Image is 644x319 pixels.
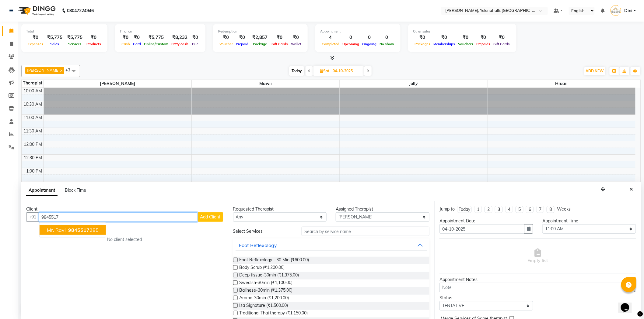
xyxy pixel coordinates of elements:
div: Other sales [413,29,512,34]
a: x [60,68,62,73]
div: Today [459,206,470,213]
span: Packages [413,42,432,46]
li: 1 [474,206,482,213]
li: 2 [485,206,492,213]
div: ₹0 [190,34,201,41]
span: Gift Cards [492,42,512,46]
span: Online/Custom [142,42,170,46]
ngb-highlight: 285 [67,227,99,233]
div: Client [26,206,223,212]
span: Package [251,42,268,46]
input: Search by service name [302,227,429,236]
input: Search by Name/Mobile/Email/Code [39,212,198,222]
div: Therapist [22,80,44,86]
div: Foot Reflexology [239,242,277,249]
span: Prepaids [475,42,492,46]
span: Sat [318,69,331,73]
input: yyyy-mm-dd [439,224,524,234]
div: No client selected [41,236,208,243]
div: Redemption [218,29,303,34]
button: Close [627,185,636,194]
div: 12:30 PM [23,155,44,161]
div: Appointment Date [439,218,533,224]
div: ₹0 [218,34,234,41]
span: Petty cash [170,42,190,46]
button: Foot Reflexology [236,240,427,251]
div: 0 [341,34,361,41]
span: Sales [49,42,61,46]
div: 11:00 AM [23,115,44,121]
li: 5 [516,206,523,213]
div: 12:00 PM [23,141,44,148]
span: [PERSON_NAME] [27,68,60,73]
li: 3 [495,206,503,213]
li: 7 [536,206,544,213]
span: Expenses [26,42,45,46]
span: 9845517 [68,227,89,233]
span: Balinese-30min (₹1,375.00) [240,287,293,295]
span: Gift Cards [270,42,289,46]
span: Products [85,42,103,46]
button: Add Client [198,212,223,222]
span: Services [67,42,83,46]
span: Dini [624,8,632,14]
span: [PERSON_NAME] [44,80,191,87]
div: ₹0 [234,34,250,41]
span: Memberships [432,42,457,46]
span: Body Scrub (₹1,200.00) [240,264,285,272]
span: Aroma-30min (₹1,200.00) [240,295,289,302]
div: 4 [320,34,341,41]
div: 11:30 AM [23,128,44,134]
input: 2025-10-04 [331,67,361,76]
span: Cash [120,42,131,46]
div: ₹8,232 [170,34,190,41]
span: Ongoing [361,42,378,46]
div: 10:00 AM [23,88,44,94]
div: 1:30 PM [25,181,44,188]
div: 10:30 AM [23,101,44,108]
span: Add Client [200,214,221,220]
li: 6 [526,206,534,213]
span: Card [131,42,142,46]
div: Finance [120,29,201,34]
div: Status [439,295,533,301]
span: Hruaii [488,80,635,87]
div: ₹0 [413,34,432,41]
div: Appointment Notes [439,276,636,283]
div: Appointment [320,29,396,34]
div: ₹2,857 [250,34,270,41]
div: ₹0 [289,34,303,41]
li: 8 [547,206,555,213]
span: Voucher [218,42,234,46]
span: No show [378,42,396,46]
span: Mawii [192,80,339,87]
span: ADD NEW [586,69,604,73]
div: ₹0 [120,34,131,41]
div: ₹5,775 [45,34,65,41]
b: 08047224946 [67,2,94,19]
span: Appointment [26,185,58,196]
button: ADD NEW [584,67,605,75]
div: ₹0 [457,34,475,41]
button: +91 [26,212,39,222]
span: Vouchers [457,42,475,46]
span: Deep tissue-30min (₹1,375.00) [240,272,299,280]
span: Today [289,66,304,76]
div: ₹0 [85,34,103,41]
div: 0 [361,34,378,41]
div: 0 [378,34,396,41]
span: Swedish-30min (₹1,100.00) [240,280,293,287]
span: Foot Reflexology - 30 Min (₹600.00) [240,257,309,264]
span: +3 [65,67,75,72]
span: Due [191,42,200,46]
div: ₹0 [475,34,492,41]
div: Assigned Therapist [336,206,429,212]
span: Completed [320,42,341,46]
span: Block Time [65,187,86,193]
div: Select Services [229,228,297,235]
span: Upcoming [341,42,361,46]
div: 1:00 PM [25,168,44,174]
span: Mr. Ravi [47,227,66,233]
div: ₹0 [26,34,45,41]
iframe: chat widget [618,295,638,313]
